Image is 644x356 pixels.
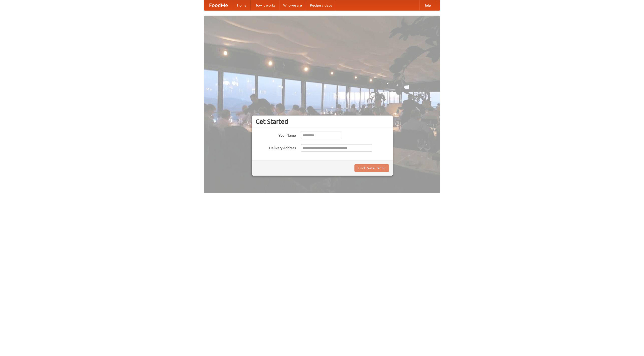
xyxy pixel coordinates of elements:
a: FoodMe [204,0,233,10]
a: Home [233,0,251,10]
label: Your Name [256,132,296,138]
a: Recipe videos [306,0,336,10]
h3: Get Started [256,118,389,125]
button: Find Restaurants! [354,164,389,172]
a: Who we are [279,0,306,10]
label: Delivery Address [256,144,296,150]
a: How it works [251,0,279,10]
a: Help [419,0,435,10]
